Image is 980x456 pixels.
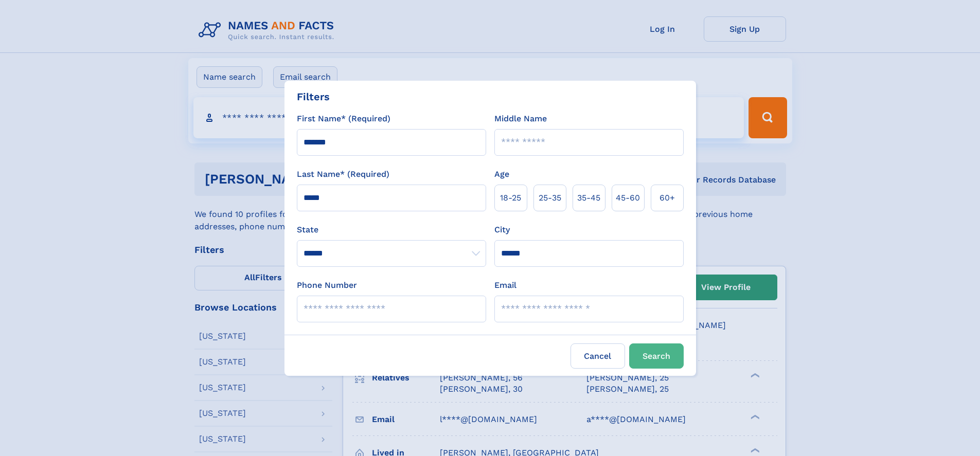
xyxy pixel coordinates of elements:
[494,279,516,291] label: Email
[500,192,521,204] span: 18‑25
[297,224,486,236] label: State
[629,343,684,369] button: Search
[494,224,510,236] label: City
[539,192,561,204] span: 25‑35
[494,113,547,125] label: Middle Name
[494,168,509,180] label: Age
[297,168,389,180] label: Last Name* (Required)
[297,89,330,104] div: Filters
[616,192,640,204] span: 45‑60
[297,113,390,125] label: First Name* (Required)
[297,279,357,291] label: Phone Number
[577,192,600,204] span: 35‑45
[571,343,625,369] label: Cancel
[660,192,675,204] span: 60+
